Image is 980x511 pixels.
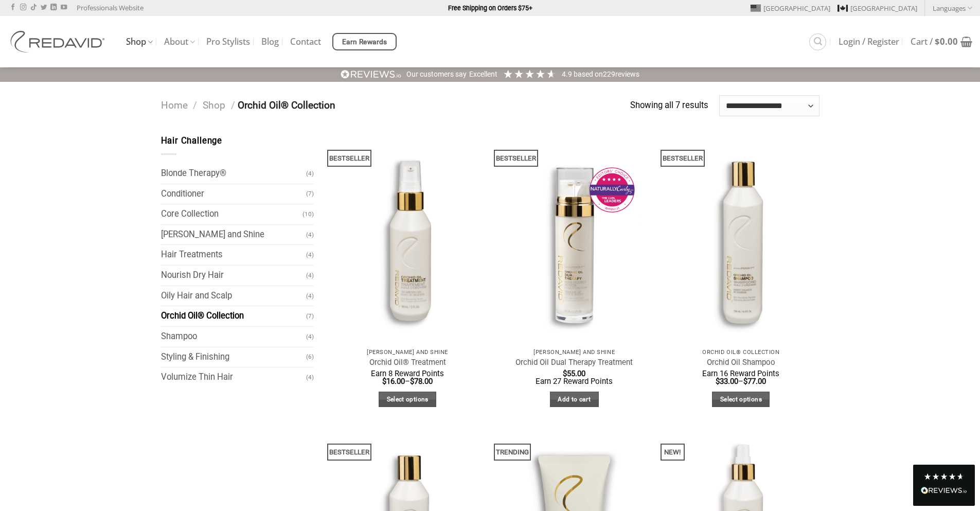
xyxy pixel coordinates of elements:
strong: Free Shipping on Orders $75+ [448,4,532,12]
a: Conditioner [161,184,307,204]
bdi: 78.00 [410,377,433,386]
p: Orchid Oil® Collection [668,349,814,356]
span: Login / Register [839,38,899,46]
a: [GEOGRAPHIC_DATA] [838,1,917,16]
span: $ [716,377,720,386]
a: Hair Treatments [161,245,307,265]
a: Orchid Oil Shampoo [663,134,819,343]
a: Search [809,33,826,50]
a: Blonde Therapy® [161,164,307,184]
span: 229 [603,70,615,78]
a: Select options for “Orchid Oil Shampoo” [712,392,770,408]
div: Read All Reviews [921,485,967,498]
a: Blog [261,32,279,51]
div: Our customers say [406,69,467,80]
img: REDAVID Salon Products | United States [8,31,111,52]
span: Based on [574,70,603,78]
span: (4) [306,287,314,305]
a: [PERSON_NAME] and Shine [161,225,307,245]
a: Nourish Dry Hair [161,266,307,286]
a: About [164,32,195,52]
a: Select options for “Orchid Oil® Treatment” [379,392,436,408]
div: Read All Reviews [913,465,975,506]
span: (4) [306,267,314,285]
img: REVIEWS.io [341,69,401,79]
a: Follow on TikTok [30,4,37,11]
a: Styling & Finishing [161,347,307,367]
span: reviews [615,70,639,78]
span: / [193,99,197,111]
a: Core Collection [161,204,303,224]
a: Earn Rewards [332,33,397,50]
span: Earn 16 Reward Points [702,369,779,378]
span: – [668,370,814,385]
span: (6) [306,348,314,366]
a: Home [161,99,188,111]
span: (4) [306,368,314,386]
bdi: 77.00 [743,377,766,386]
a: Login / Register [839,32,899,51]
a: Orchid Oil Dual Therapy Treatment [496,134,653,343]
div: 4.8 Stars [923,472,965,481]
span: Earn 8 Reward Points [371,369,444,378]
bdi: 33.00 [716,377,738,386]
p: [PERSON_NAME] and Shine [501,349,648,356]
a: Shop [203,99,225,111]
a: Follow on Instagram [20,4,26,11]
a: Follow on Facebook [10,4,16,11]
bdi: 0.00 [935,36,958,47]
a: Orchid Oil Dual Therapy Treatment [515,358,633,367]
span: (4) [306,328,314,346]
a: Add to cart: “Orchid Oil Dual Therapy Treatment” [550,392,599,408]
select: Shop order [719,95,819,116]
nav: Orchid Oil® Collection [161,98,631,114]
a: Follow on Twitter [41,4,47,11]
img: REDAVID Orchid Oil Shampoo [663,134,819,343]
a: Volumize Thin Hair [161,367,307,387]
span: (7) [306,307,314,325]
a: Cart / $0.00 [911,30,972,53]
span: (7) [306,185,314,203]
span: $ [410,377,414,386]
span: $ [935,36,940,47]
a: Orchid Oil® Collection [161,306,307,326]
span: – [334,370,481,385]
bdi: 16.00 [382,377,405,386]
a: Contact [290,32,321,51]
div: Excellent [469,69,497,80]
a: Orchid Oil Shampoo [707,358,775,367]
span: $ [743,377,747,386]
a: Follow on YouTube [61,4,67,11]
a: Shop [126,32,153,52]
a: Orchid Oil® Treatment [369,358,446,367]
a: Shampoo [161,327,307,347]
span: (4) [306,246,314,264]
span: $ [382,377,386,386]
span: (4) [306,226,314,244]
a: Pro Stylists [206,32,250,51]
p: Showing all 7 results [630,99,708,113]
a: [GEOGRAPHIC_DATA] [751,1,830,16]
span: Earn 27 Reward Points [536,377,613,386]
span: Hair Challenge [161,136,223,146]
a: Follow on LinkedIn [50,4,57,11]
span: (4) [306,165,314,183]
a: Orchid Oil® Treatment [329,134,486,343]
div: 4.91 Stars [503,68,557,79]
img: REDAVID Orchid Oil Treatment 90ml [329,134,486,343]
span: / [231,99,235,111]
img: REVIEWS.io [921,487,967,494]
img: REDAVID Orchid Oil Dual Therapy ~ Award Winning Curl Care [496,134,653,343]
span: (10) [302,205,314,223]
a: Oily Hair and Scalp [161,286,307,306]
span: $ [563,369,567,378]
span: Earn Rewards [342,37,387,48]
a: Languages [933,1,972,15]
span: Cart / [911,38,958,46]
span: 4.9 [562,70,574,78]
bdi: 55.00 [563,369,585,378]
p: [PERSON_NAME] and Shine [334,349,481,356]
